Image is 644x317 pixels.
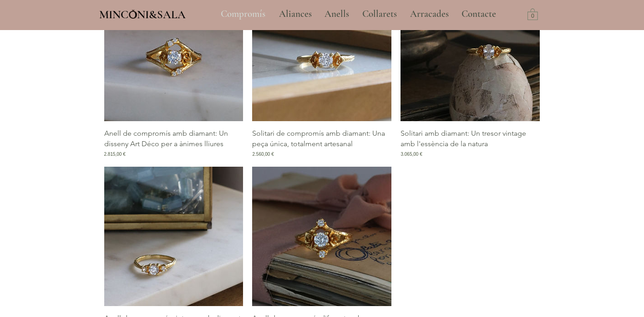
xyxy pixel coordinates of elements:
nav: Lloc [192,3,525,26]
a: Aliances [272,3,318,26]
a: Solitari amb diamant: Un tresor vintage amb l'essència de la natura3.065,00 € [401,128,540,158]
a: Arracades [403,3,455,26]
font: 2.815,00 € [104,152,126,157]
font: Collarets [362,8,397,20]
a: Anell de compromís amb diamant: Un disseny Art Déco per a ànimes lliures2.815,00 € [104,128,243,158]
a: Solitari de compromís amb diamant: Una peça única, totalment artesanal2.560,00 € [252,128,391,158]
font: Solitari amb diamant: Un tresor vintage amb l'essència de la natura [401,129,526,148]
font: Compromís [221,8,265,20]
font: Anells [325,8,349,20]
a: MINCONI&SALA [99,6,186,21]
img: Minconi Sala [129,10,137,19]
a: Cistella amb 0 ítems [527,8,538,20]
font: Arracades [410,8,449,20]
text: 0 [531,13,534,20]
font: Contacte [461,8,496,20]
a: Compromís [214,3,272,26]
font: Solitari de compromís amb diamant: Una peça única, totalment artesanal [252,129,385,148]
font: Anell de compromís amb diamant: Un disseny Art Déco per a ànimes lliures [104,129,228,148]
font: Aliances [279,8,312,20]
font: MINCONI&SALA [99,8,186,21]
a: Anells [318,3,355,26]
a: Contacte [455,3,503,26]
font: 2.560,00 € [252,152,274,157]
a: Collarets [355,3,403,26]
font: 3.065,00 € [401,152,422,157]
